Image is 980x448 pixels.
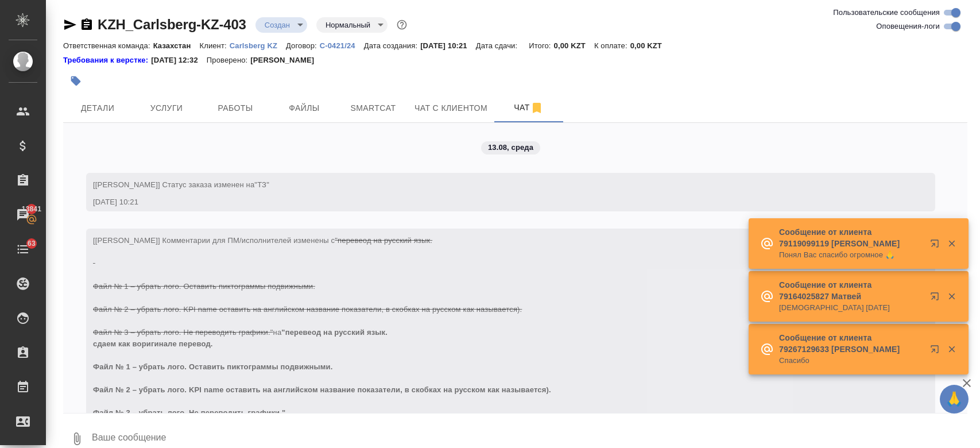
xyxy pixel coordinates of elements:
[779,279,923,302] p: Сообщение от клиента 79164025827 Матвей
[63,41,153,50] p: Ответственная команда:
[98,17,246,32] a: KZH_Carlsberg-KZ-403
[139,101,194,115] span: Услуги
[277,101,332,115] span: Файлы
[488,142,533,153] p: 13.08, среда
[320,41,364,50] p: С-0421/24
[3,200,43,229] a: 13841
[3,235,43,264] a: 63
[63,68,88,94] button: Добавить тэг
[63,18,77,32] button: Скопировать ссылку для ЯМессенджера
[554,41,594,50] p: 0,00 KZT
[15,203,48,215] span: 13841
[286,41,320,50] p: Договор:
[923,232,951,260] button: Открыть в новой вкладке
[630,41,671,50] p: 0,00 KZT
[93,236,551,417] span: [[PERSON_NAME]] Комментарии для ПМ/исполнителей изменены с на
[230,40,286,50] a: Carlsberg KZ
[322,20,374,30] button: Нормальный
[255,17,307,33] div: Создан
[230,41,286,50] p: Carlsberg KZ
[501,101,556,115] span: Чат
[93,180,269,189] span: [[PERSON_NAME]] Статус заказа изменен на
[833,7,940,18] span: Пользовательские сообщения
[93,236,522,337] span: "перевеод на русский язык. Файл № 1 – убрать лого. Оставить пиктограммы подвижными. Файл № 2 – уб...
[420,41,476,50] p: [DATE] 10:21
[940,344,963,354] button: Закрыть
[250,55,323,66] p: [PERSON_NAME]
[207,55,251,66] p: Проверено:
[261,20,293,30] button: Создан
[923,338,951,365] button: Открыть в новой вкладке
[779,355,923,366] p: Спасибо
[63,55,151,66] div: Нажми, чтобы открыть папку с инструкцией
[415,101,487,115] span: Чат с клиентом
[320,40,364,50] a: С-0421/24
[346,101,401,115] span: Smartcat
[876,21,940,32] span: Оповещения-логи
[779,249,923,261] p: Понял Вас спасибо огромное 🙏
[529,41,553,50] p: Итого:
[254,180,269,189] span: "ТЗ"
[923,285,951,312] button: Открыть в новой вкладке
[364,41,420,50] p: Дата создания:
[316,17,388,33] div: Создан
[151,55,207,66] p: [DATE] 12:32
[394,17,409,32] button: Доп статусы указывают на важность/срочность заказа
[779,226,923,249] p: Сообщение от клиента 79119099119 [PERSON_NAME]
[940,291,963,302] button: Закрыть
[208,101,263,115] span: Работы
[93,328,551,417] span: "перевеод на русский язык. сдаем как воригинале перевод. Файл № 1 – убрать лого. Оставить пиктогр...
[153,41,200,50] p: Казахстан
[476,41,520,50] p: Дата сдачи:
[21,238,42,249] span: 63
[779,332,923,355] p: Сообщение от клиента 79267129633 [PERSON_NAME]
[70,101,125,115] span: Детали
[63,55,151,66] a: Требования к верстке:
[80,18,94,32] button: Скопировать ссылку
[940,238,963,249] button: Закрыть
[93,196,895,208] div: [DATE] 10:21
[530,101,544,115] svg: Отписаться
[779,302,923,314] p: [DEMOGRAPHIC_DATA] [DATE]
[594,41,630,50] p: К оплате:
[199,41,229,50] p: Клиент:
